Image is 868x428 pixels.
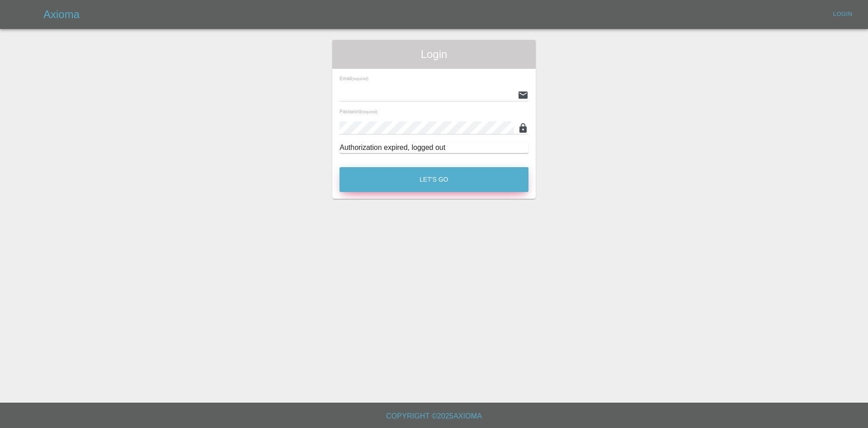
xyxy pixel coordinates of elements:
small: (required) [352,77,368,81]
button: Let's Go [340,167,528,192]
span: Email [340,76,368,81]
small: (required) [361,110,377,114]
span: Login [340,47,528,62]
h6: Copyright © 2025 Axioma [7,410,861,423]
a: Login [828,7,857,21]
div: Authorization expired, logged out [340,142,528,153]
h5: Axioma [43,7,80,22]
span: Password [340,109,377,114]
